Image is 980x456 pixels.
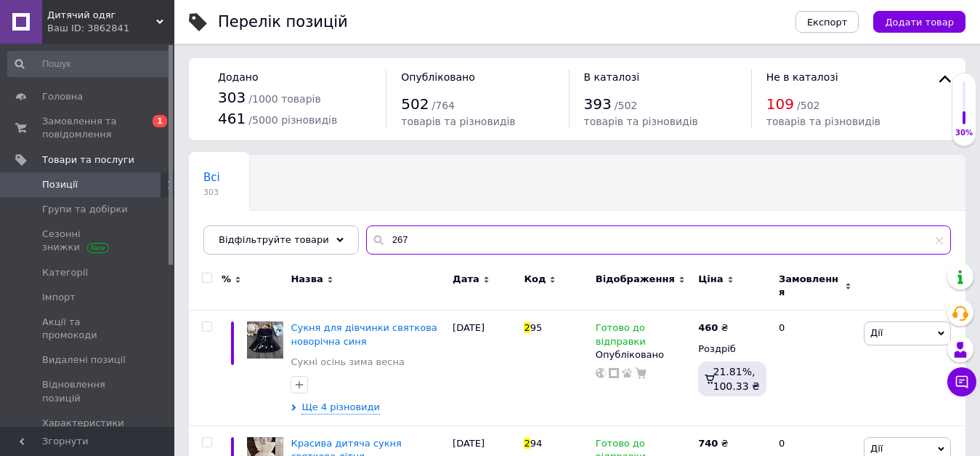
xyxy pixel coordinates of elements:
span: Опубліковано [401,71,475,83]
span: 109 [766,95,794,113]
b: 740 [698,438,718,449]
span: В каталозі [584,71,640,83]
span: Дії [870,443,883,454]
span: 95 [530,322,543,333]
span: 21.81%, 100.33 ₴ [713,366,760,392]
span: 94 [530,438,543,449]
div: Ваш ID: 3862841 [47,22,174,35]
span: / 502 [797,100,819,111]
img: Платье для девочки праздничное новогоднее синее [247,321,283,358]
span: 2 [524,322,530,333]
span: товарів та різновидів [401,116,515,127]
a: Сукні осінь зима весна [291,356,404,369]
span: 1 [153,115,167,127]
div: 30% [952,128,976,138]
span: Імпорт [42,291,76,304]
span: Замовлення [779,273,841,299]
span: Відфільтруйте товари [219,234,329,245]
div: Перелік позицій [218,15,348,30]
span: / 1000 товарів [248,93,320,105]
span: 502 [401,95,429,113]
span: товарів та різновидів [584,116,698,127]
div: 0 [770,311,860,426]
div: ₴ [698,437,728,450]
span: Ціна [698,273,723,286]
span: Готово до відправки [596,322,646,351]
span: % [222,273,231,286]
span: Групи та добірки [42,203,128,216]
span: Відновлення позицій [42,378,134,404]
button: Чат з покупцем [947,367,976,396]
span: Головна [42,90,83,103]
span: Дата [453,273,479,286]
span: Сезонні знижки [42,228,134,254]
span: Ще 4 різновиди [301,401,380,415]
span: Назва [291,273,323,286]
span: Акції та промокоди [42,316,134,342]
span: / 764 [432,100,455,111]
span: Дії [870,327,883,338]
span: 2 [524,438,530,449]
span: Позиції [42,178,78,191]
div: ₴ [698,321,728,335]
div: Опубліковано [596,348,692,361]
span: Категорії [42,266,88,279]
span: 303 [218,89,246,106]
input: Пошук по назві позиції, артикулу і пошуковим запитам [366,225,951,255]
span: 303 [203,187,220,198]
span: Додано [218,71,258,83]
div: Роздріб [698,343,766,356]
span: товарів та різновидів [766,116,880,127]
span: Додати товар [885,17,954,28]
span: Всі [203,171,220,184]
span: Відображення [596,273,675,286]
input: Пошук [7,51,171,77]
span: Товари та послуги [42,153,134,167]
span: Замовлення та повідомлення [42,115,134,141]
b: 460 [698,322,718,333]
span: Видалені позиції [42,353,126,367]
div: [DATE] [449,311,520,426]
span: Характеристики [42,417,124,430]
span: Експорт [807,17,848,28]
span: / 502 [615,100,637,111]
span: 461 [218,110,246,127]
button: Додати товар [873,11,965,33]
span: / 5000 різновидів [248,114,337,126]
button: Експорт [795,11,859,33]
span: Код [524,273,546,286]
span: Дитячий одяг [47,9,156,22]
span: Не в каталозі [766,71,838,83]
span: 393 [584,95,612,113]
a: Сукня для дівчинки святкова новорічна синя [291,322,437,346]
